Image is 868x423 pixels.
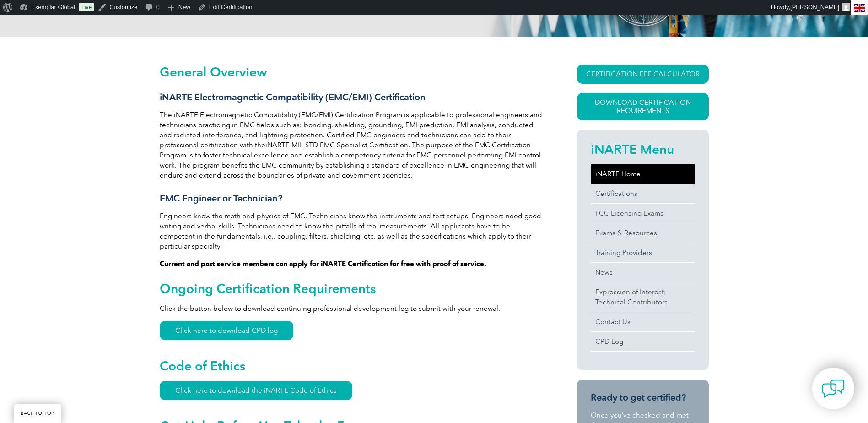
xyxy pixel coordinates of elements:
a: Certifications [591,184,695,203]
h2: iNARTE Menu [591,142,695,157]
a: Download Certification Requirements [577,93,709,120]
h2: Ongoing Certification Requirements [160,281,544,296]
h3: EMC Engineer or Technician? [160,193,544,204]
a: Exams & Resources [591,223,695,243]
p: The iNARTE Electromagnetic Compatibility (EMC/EMI) Certification Program is applicable to profess... [160,110,544,180]
img: contact-chat.png [822,377,845,400]
img: en [854,4,865,12]
strong: Current and past service members can apply for iNARTE Certification for free with proof of service. [160,260,486,268]
h3: iNARTE Electromagnetic Compatibility (EMC/EMI) Certification [160,92,544,103]
a: CPD Log [591,332,695,351]
p: Click the button below to download continuing professional development log to submit with your re... [160,304,544,314]
h2: General Overview [160,65,544,79]
a: BACK TO TOP [14,404,61,423]
a: iNARTE MIL-STD EMC Specialist Certification [265,141,408,149]
a: CERTIFICATION FEE CALCULATOR [577,65,709,84]
a: Contact Us [591,312,695,331]
a: iNARTE Home [591,164,695,184]
a: FCC Licensing Exams [591,204,695,223]
a: Click here to download the iNARTE Code of Ethics [160,381,352,400]
a: Live [79,3,94,11]
a: News [591,263,695,282]
span: [PERSON_NAME] [790,4,839,11]
a: Click here to download CPD log [160,321,293,340]
p: Engineers know the math and physics of EMC. Technicians know the instruments and test setups. Eng... [160,211,544,251]
a: Training Providers [591,243,695,262]
a: Expression of Interest:Technical Contributors [591,282,695,312]
h3: Ready to get certified? [591,392,695,403]
h2: Code of Ethics [160,358,544,373]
